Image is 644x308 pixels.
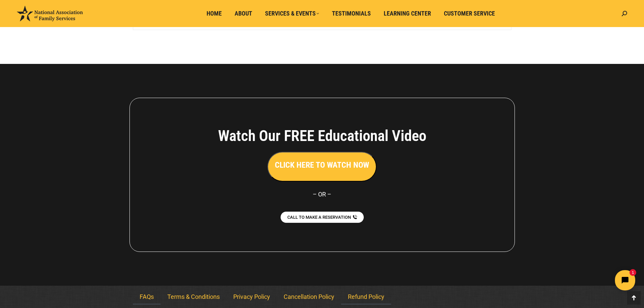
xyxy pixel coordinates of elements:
a: Cancellation Policy [277,289,341,305]
button: CLICK HERE TO WATCH NOW [267,152,377,182]
span: About [235,10,252,17]
a: Home [202,7,226,20]
iframe: Tidio Chat [525,264,641,296]
a: CLICK HERE TO WATCH NOW [267,162,377,169]
img: National Association of Family Services [17,6,83,21]
a: Refund Policy [341,289,391,305]
span: Testimonials [332,10,371,17]
nav: Menu [133,289,511,305]
span: CALL TO MAKE A RESERVATION [287,215,351,219]
a: About [230,7,257,20]
a: Testimonials [327,7,376,20]
h3: CLICK HERE TO WATCH NOW [275,159,369,171]
a: Terms & Conditions [161,289,226,305]
span: Home [207,10,222,17]
span: Learning Center [384,10,431,17]
a: Learning Center [379,7,436,20]
a: Privacy Policy [226,289,277,305]
h4: Watch Our FREE Educational Video [181,127,464,145]
span: Services & Events [265,10,319,17]
span: Customer Service [444,10,495,17]
a: Customer Service [439,7,500,20]
span: – OR – [313,191,331,198]
a: FAQs [133,289,161,305]
a: CALL TO MAKE A RESERVATION [281,212,364,223]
